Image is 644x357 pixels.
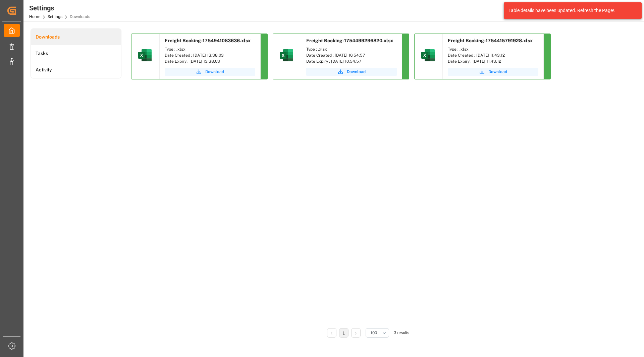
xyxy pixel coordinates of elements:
[137,47,153,63] img: microsoft-excel-2019--v1.png
[31,62,121,78] a: Activity
[394,331,409,335] span: 3 results
[448,46,538,52] div: Type : .xlsx
[306,46,397,52] div: Type : .xlsx
[29,14,40,19] a: Home
[31,45,121,62] a: Tasks
[278,47,294,63] img: microsoft-excel-2019--v1.png
[205,69,224,75] span: Download
[448,38,533,43] span: Freight Booking-1754415791928.xlsx
[327,328,336,338] li: Previous Page
[371,330,377,336] span: 100
[165,68,255,76] button: Download
[420,47,436,63] img: microsoft-excel-2019--v1.png
[29,3,90,13] div: Settings
[448,58,538,64] div: Date Expiry : [DATE] 11:43:12
[347,69,366,75] span: Download
[306,68,397,76] button: Download
[165,52,255,58] div: Date Created : [DATE] 13:38:03
[165,46,255,52] div: Type : .xlsx
[342,331,345,336] a: 1
[165,38,251,43] span: Freight Booking-1754941083636.xlsx
[448,68,538,76] button: Download
[508,7,632,14] div: Table details have been updated. Refresh the Page!.
[306,38,393,43] span: Freight Booking-1754499296820.xlsx
[48,14,62,19] a: Settings
[306,58,397,64] div: Date Expiry : [DATE] 10:54:57
[366,328,389,338] button: open menu
[339,328,348,338] li: 1
[31,29,121,45] a: Downloads
[306,52,397,58] div: Date Created : [DATE] 10:54:57
[448,52,538,58] div: Date Created : [DATE] 11:43:12
[165,58,255,64] div: Date Expiry : [DATE] 13:38:03
[351,328,361,338] li: Next Page
[488,69,507,75] span: Download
